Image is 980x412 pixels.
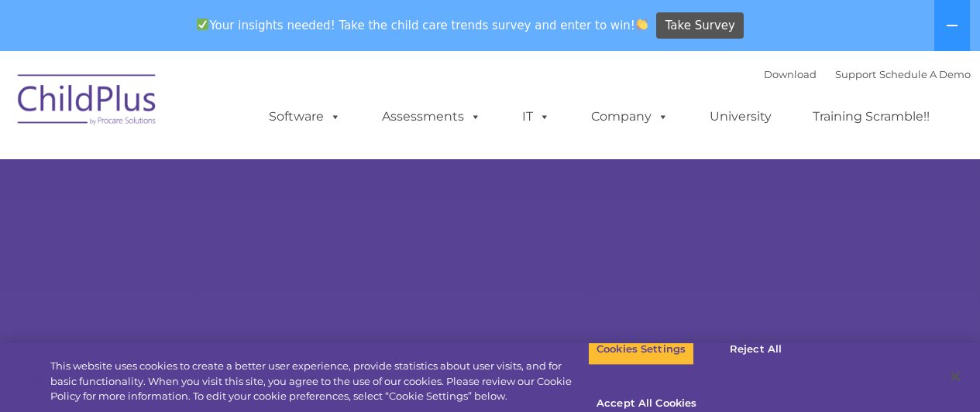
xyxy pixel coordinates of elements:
[10,63,165,141] img: ChildPlus by Procare Solutions
[797,101,945,132] a: Training Scramble!!
[253,101,356,132] a: Software
[665,12,735,39] span: Take Survey
[507,101,566,132] a: IT
[835,68,876,80] a: Support
[938,359,972,393] button: Close
[707,333,804,366] button: Reject All
[764,68,817,80] a: Download
[879,68,971,80] a: Schedule A Demo
[366,101,497,132] a: Assessments
[197,19,208,30] img: ✅
[764,68,971,80] font: |
[656,12,744,39] a: Take Survey
[50,359,588,404] div: This website uses cookies to create a better user experience, provide statistics about user visit...
[636,19,648,30] img: 👏
[694,101,787,132] a: University
[576,101,684,132] a: Company
[191,10,655,40] span: Your insights needed! Take the child care trends survey and enter to win!
[588,333,694,366] button: Cookies Settings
